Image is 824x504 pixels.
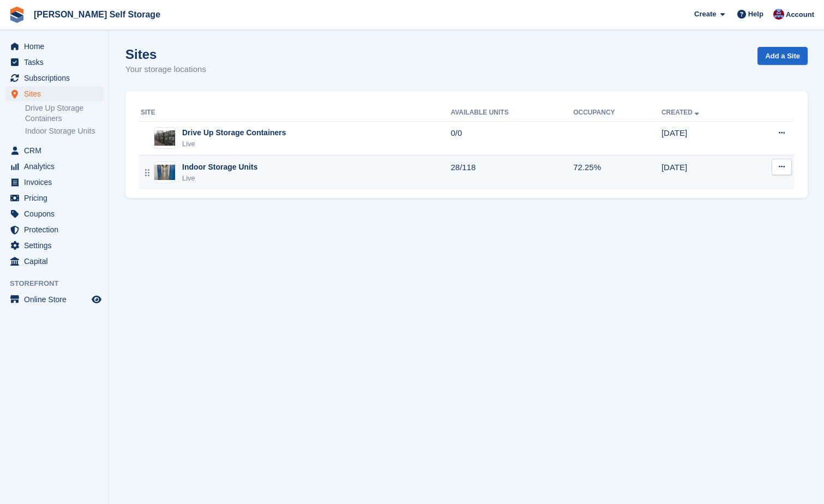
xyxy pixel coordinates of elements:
[5,39,103,54] a: menu
[24,55,89,70] span: Tasks
[694,9,716,20] span: Create
[573,104,661,122] th: Occupancy
[5,143,103,158] a: menu
[5,254,103,269] a: menu
[5,159,103,174] a: menu
[5,238,103,253] a: menu
[450,155,573,189] td: 28/118
[182,139,286,149] div: Live
[24,254,89,269] span: Capital
[24,39,89,54] span: Home
[125,47,206,62] h1: Sites
[24,238,89,253] span: Settings
[450,104,573,122] th: Available Units
[24,86,89,101] span: Sites
[24,159,89,174] span: Analytics
[154,130,175,146] img: Image of Drive Up Storage Containers site
[125,63,206,76] p: Your storage locations
[661,121,746,155] td: [DATE]
[5,70,103,86] a: menu
[10,278,109,289] span: Storefront
[9,7,25,23] img: stora-icon-8386f47178a22dfd0bd8f6a31ec36ba5ce8667c1dd55bd0f319d3a0aa187defe.svg
[661,155,746,189] td: [DATE]
[450,121,573,155] td: 0/0
[139,104,450,122] th: Site
[24,143,89,158] span: CRM
[5,55,103,70] a: menu
[29,5,165,23] a: [PERSON_NAME] Self Storage
[573,155,661,189] td: 72.25%
[24,222,89,237] span: Protection
[24,292,89,307] span: Online Store
[5,222,103,237] a: menu
[757,47,808,65] a: Add a Site
[182,127,286,139] div: Drive Up Storage Containers
[5,86,103,101] a: menu
[24,206,89,221] span: Coupons
[25,103,103,124] a: Drive Up Storage Containers
[24,190,89,206] span: Pricing
[5,175,103,190] a: menu
[90,293,103,306] a: Preview store
[24,175,89,190] span: Invoices
[773,9,784,20] img: Tracy Bailey
[25,126,103,136] a: Indoor Storage Units
[661,109,701,116] a: Created
[24,70,89,86] span: Subscriptions
[748,9,763,20] span: Help
[5,190,103,206] a: menu
[154,165,175,181] img: Image of Indoor Storage Units site
[182,173,257,184] div: Live
[5,206,103,221] a: menu
[182,161,257,173] div: Indoor Storage Units
[786,9,814,20] span: Account
[5,292,103,307] a: menu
